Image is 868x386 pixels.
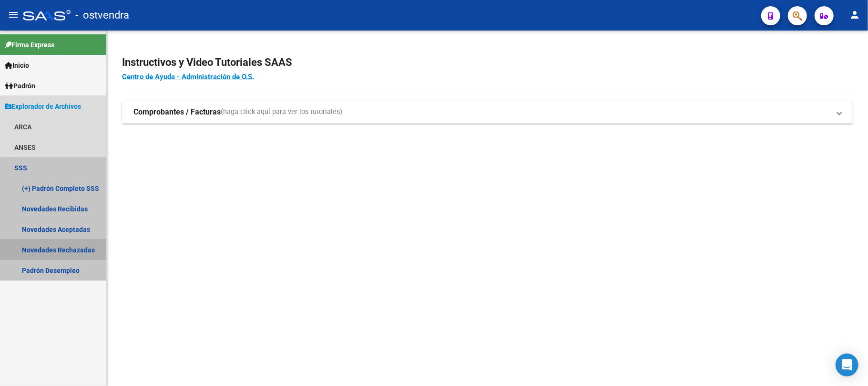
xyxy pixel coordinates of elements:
mat-icon: person [849,9,860,21]
mat-expansion-panel-header: Comprobantes / Facturas(haga click aquí para ver los tutoriales) [122,101,853,124]
div: Open Intercom Messenger [836,354,858,376]
a: Centro de Ayuda - Administración de O.S. [122,73,254,81]
span: Padrón [5,81,35,91]
span: Explorador de Archivos [5,101,81,112]
mat-icon: menu [8,9,19,21]
strong: Comprobantes / Facturas [133,107,221,117]
span: Inicio [5,60,29,71]
span: Firma Express [5,40,54,50]
span: - ostvendra [75,5,129,26]
h2: Instructivos y Video Tutoriales SAAS [122,53,853,72]
span: (haga click aquí para ver los tutoriales) [221,107,342,117]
